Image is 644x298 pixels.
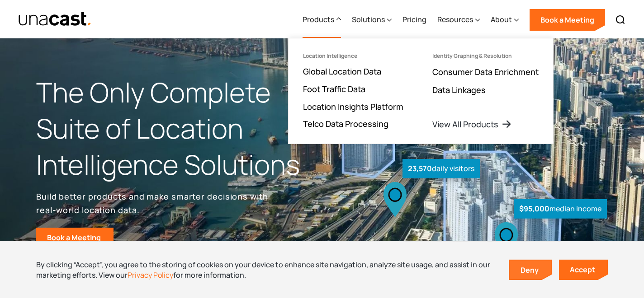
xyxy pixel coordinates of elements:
div: Solutions [352,14,385,25]
div: Products [303,14,334,25]
p: Build better products and make smarter decisions with real-world location data. [36,190,271,217]
strong: 23,570 [408,163,432,173]
a: Book a Meeting [36,228,114,247]
div: daily visitors [402,159,480,178]
a: Deny [510,261,551,279]
a: Accept [559,260,608,280]
a: Foot Traffic Data [303,84,365,94]
div: About [491,1,519,38]
a: Telco Data Processing [303,118,388,129]
div: By clicking “Accept”, you agree to the storing of cookies on your device to enhance site navigati... [36,260,495,280]
div: Identity Graphing & Resolution [432,53,512,59]
strong: $95,000 [519,204,549,214]
div: Products [303,1,341,38]
div: Resources [437,14,473,25]
a: Location Insights Platform [303,101,403,112]
img: Unacast text logo [18,11,92,27]
div: Resources [437,1,480,38]
a: Book a Meeting [530,9,605,31]
div: median income [514,199,607,219]
a: Consumer Data Enrichment [432,66,539,77]
a: Global Location Data [303,66,381,77]
div: Solutions [352,1,392,38]
a: Data Linkages [432,84,486,95]
img: Search icon [615,14,626,25]
div: Location Intelligence [303,53,357,59]
nav: Products [288,38,554,144]
a: Pricing [402,1,426,38]
div: About [491,14,512,25]
h1: The Only Complete Suite of Location Intelligence Solutions [36,74,322,182]
a: Privacy Policy [128,270,173,280]
a: home [18,11,92,27]
a: View All Products [432,119,512,130]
